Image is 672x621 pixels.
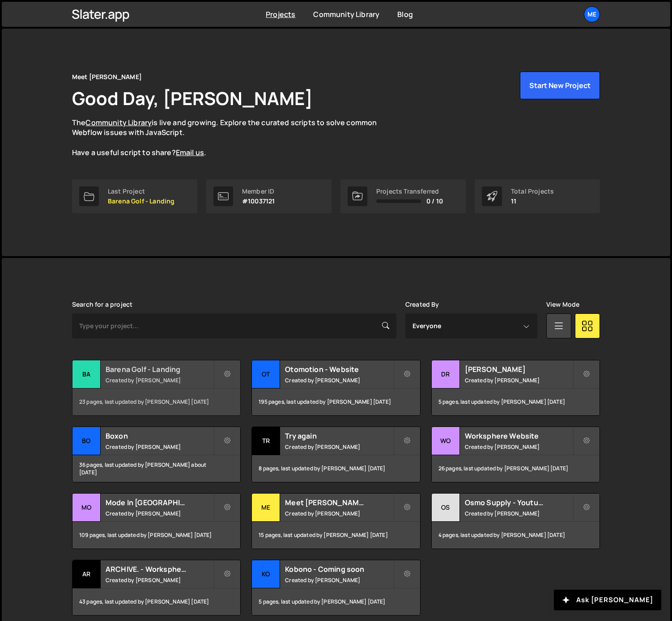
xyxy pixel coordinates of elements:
[465,364,573,374] h2: [PERSON_NAME]
[266,9,295,19] a: Projects
[106,510,213,517] small: Created by [PERSON_NAME]
[242,188,275,195] div: Member ID
[431,427,600,482] a: Wo Worksphere Website Created by [PERSON_NAME] 26 pages, last updated by [PERSON_NAME] [DATE]
[511,198,554,205] p: 11
[432,522,600,549] div: 4 pages, last updated by [PERSON_NAME] [DATE]
[72,360,101,389] div: Ba
[251,493,420,549] a: Me Meet [PERSON_NAME]™ Created by [PERSON_NAME] 15 pages, last updated by [PERSON_NAME] [DATE]
[251,360,420,416] a: Ot Otomotion - Website Created by [PERSON_NAME] 195 pages, last updated by [PERSON_NAME] [DATE]
[426,198,443,205] span: 0 / 10
[242,198,275,205] p: #10037121
[432,494,460,522] div: Os
[108,188,174,195] div: Last Project
[108,198,174,205] p: Barena Golf - Landing
[520,72,600,99] button: Start New Project
[72,313,396,338] input: Type your project...
[72,118,394,158] p: The is live and growing. Explore the curated scripts to solve common Webflow issues with JavaScri...
[252,427,280,455] div: Tr
[106,498,213,507] h2: Mode In [GEOGRAPHIC_DATA]
[176,148,204,157] a: Email us
[313,9,379,19] a: Community Library
[285,510,393,517] small: Created by [PERSON_NAME]
[72,560,101,588] div: AR
[511,188,554,195] div: Total Projects
[72,427,241,482] a: Bo Boxon Created by [PERSON_NAME] 36 pages, last updated by [PERSON_NAME] about [DATE]
[465,510,573,517] small: Created by [PERSON_NAME]
[85,118,152,127] a: Community Library
[72,522,240,549] div: 109 pages, last updated by [PERSON_NAME] [DATE]
[285,576,393,584] small: Created by [PERSON_NAME]
[432,360,460,389] div: Dr
[252,389,420,415] div: 195 pages, last updated by [PERSON_NAME] [DATE]
[432,455,600,482] div: 26 pages, last updated by [PERSON_NAME] [DATE]
[72,360,241,416] a: Ba Barena Golf - Landing Created by [PERSON_NAME] 23 pages, last updated by [PERSON_NAME] [DATE]
[405,301,439,308] label: Created By
[251,560,420,616] a: Ko Kobono - Coming soon Created by [PERSON_NAME] 5 pages, last updated by [PERSON_NAME] [DATE]
[285,498,393,507] h2: Meet [PERSON_NAME]™
[252,360,280,389] div: Ot
[546,301,579,308] label: View Mode
[72,455,240,482] div: 36 pages, last updated by [PERSON_NAME] about [DATE]
[397,9,413,19] a: Blog
[252,455,420,482] div: 8 pages, last updated by [PERSON_NAME] [DATE]
[465,376,573,384] small: Created by [PERSON_NAME]
[72,86,313,110] h1: Good Day, [PERSON_NAME]
[106,443,213,451] small: Created by [PERSON_NAME]
[252,522,420,549] div: 15 pages, last updated by [PERSON_NAME] [DATE]
[72,72,142,82] div: Meet [PERSON_NAME]
[432,427,460,455] div: Wo
[72,427,101,455] div: Bo
[285,564,393,574] h2: Kobono - Coming soon
[106,364,213,374] h2: Barena Golf - Landing
[72,494,101,522] div: Mo
[431,360,600,416] a: Dr [PERSON_NAME] Created by [PERSON_NAME] 5 pages, last updated by [PERSON_NAME] [DATE]
[72,179,197,213] a: Last Project Barena Golf - Landing
[431,493,600,549] a: Os Osmo Supply - Youtube Created by [PERSON_NAME] 4 pages, last updated by [PERSON_NAME] [DATE]
[106,564,213,574] h2: ARCHIVE. - Worksphere
[465,443,573,451] small: Created by [PERSON_NAME]
[285,431,393,441] h2: Try again
[285,364,393,374] h2: Otomotion - Website
[106,576,213,584] small: Created by [PERSON_NAME]
[252,494,280,522] div: Me
[252,588,420,615] div: 5 pages, last updated by [PERSON_NAME] [DATE]
[285,376,393,384] small: Created by [PERSON_NAME]
[584,6,600,22] a: Me
[465,498,573,507] h2: Osmo Supply - Youtube
[72,588,240,615] div: 43 pages, last updated by [PERSON_NAME] [DATE]
[72,301,132,308] label: Search for a project
[432,389,600,415] div: 5 pages, last updated by [PERSON_NAME] [DATE]
[252,560,280,588] div: Ko
[554,590,661,610] button: Ask [PERSON_NAME]
[376,188,443,195] div: Projects Transferred
[72,389,240,415] div: 23 pages, last updated by [PERSON_NAME] [DATE]
[72,560,241,616] a: AR ARCHIVE. - Worksphere Created by [PERSON_NAME] 43 pages, last updated by [PERSON_NAME] [DATE]
[251,427,420,482] a: Tr Try again Created by [PERSON_NAME] 8 pages, last updated by [PERSON_NAME] [DATE]
[72,493,241,549] a: Mo Mode In [GEOGRAPHIC_DATA] Created by [PERSON_NAME] 109 pages, last updated by [PERSON_NAME] [D...
[285,443,393,451] small: Created by [PERSON_NAME]
[106,431,213,441] h2: Boxon
[465,431,573,441] h2: Worksphere Website
[106,376,213,384] small: Created by [PERSON_NAME]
